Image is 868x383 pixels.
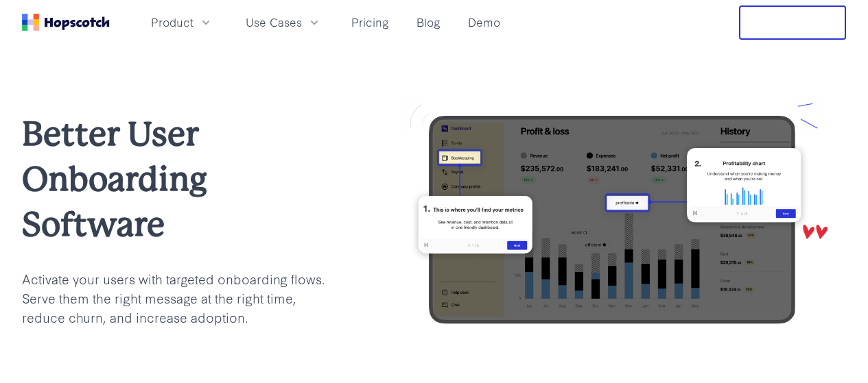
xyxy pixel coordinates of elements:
button: Free Trial [739,5,846,40]
img: user onboarding with hopscotch update [384,100,846,339]
button: Product [143,11,221,34]
a: Demo [462,11,506,34]
button: Use Cases [237,11,329,34]
p: Activate your users with targeted onboarding flows. Serve them the right message at the right tim... [22,269,340,327]
a: Pricing [346,11,395,34]
a: Blog [411,11,446,34]
span: Product [151,14,193,31]
h1: Better User Onboarding Software [22,112,340,247]
span: Use Cases [246,14,302,31]
a: Home [22,14,110,31]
